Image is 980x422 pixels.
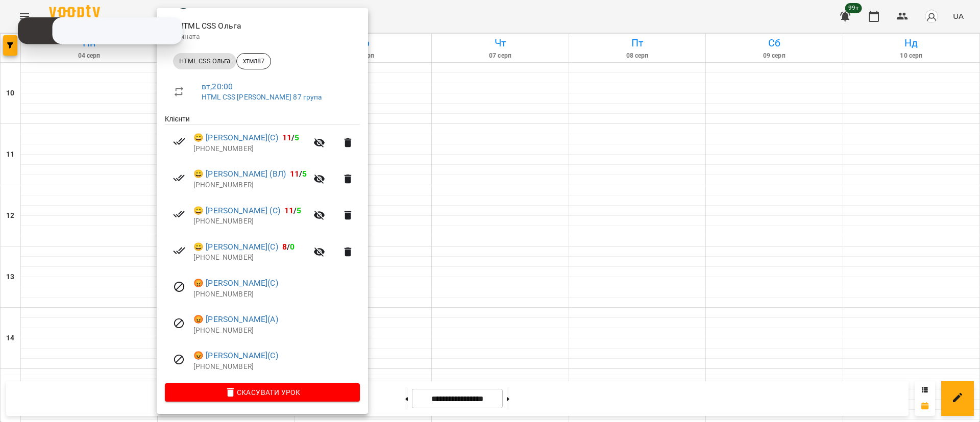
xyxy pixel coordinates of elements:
[173,386,352,399] span: Скасувати Урок
[193,362,360,372] p: [PHONE_NUMBER]
[193,216,307,227] p: [PHONE_NUMBER]
[173,244,185,257] svg: Візит сплачено
[173,32,352,42] p: Кімната
[193,289,360,300] p: [PHONE_NUMBER]
[193,132,278,144] a: 😀 [PERSON_NAME](С)
[173,354,185,366] svg: Візит скасовано
[193,350,278,362] a: 😡 [PERSON_NAME](С)
[173,317,185,330] svg: Візит скасовано
[173,208,185,220] svg: Візит сплачено
[290,242,295,252] span: 0
[173,57,236,66] span: HTML CSS Ольга
[202,93,322,101] a: HTML CSS [PERSON_NAME] 87 група
[193,253,307,263] p: [PHONE_NUMBER]
[193,277,278,289] a: 😡 [PERSON_NAME](С)
[193,168,286,180] a: 😀 [PERSON_NAME] (ВЛ)
[282,133,291,142] span: 11
[193,326,360,336] p: [PHONE_NUMBER]
[284,206,293,215] span: 11
[202,82,233,91] a: вт , 20:00
[173,281,185,293] svg: Візит скасовано
[295,133,299,142] span: 5
[236,53,271,69] div: хтмл87
[165,383,360,402] button: Скасувати Урок
[290,169,307,179] b: /
[282,242,295,252] b: /
[193,313,278,326] a: 😡 [PERSON_NAME](А)
[173,135,185,147] svg: Візит сплачено
[193,241,278,253] a: 😀 [PERSON_NAME](С)
[297,206,301,215] span: 5
[173,21,243,31] span: - HTML CSS Ольга
[193,205,280,217] a: 😀 [PERSON_NAME] (С)
[282,242,287,252] span: 8
[193,144,307,154] p: [PHONE_NUMBER]
[282,133,300,142] b: /
[302,169,307,179] span: 5
[284,206,302,215] b: /
[173,172,185,184] svg: Візит сплачено
[193,180,307,190] p: [PHONE_NUMBER]
[290,169,299,179] span: 11
[165,114,360,383] ul: Клієнти
[237,57,271,66] span: хтмл87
